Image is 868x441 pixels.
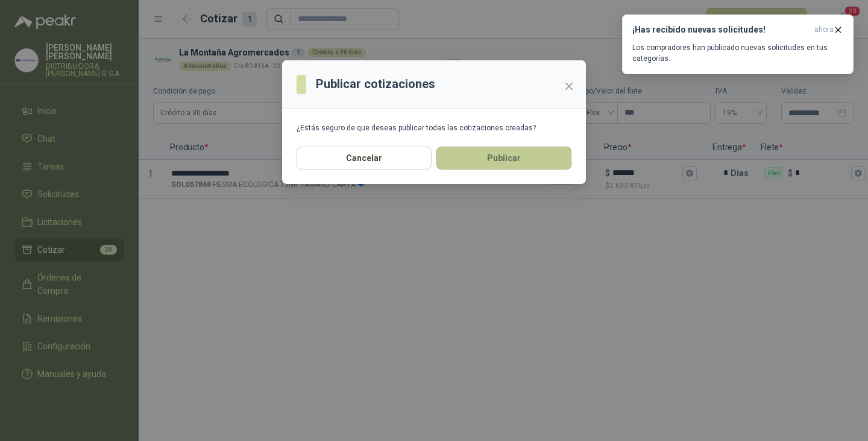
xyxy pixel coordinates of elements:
h3: Publicar cotizaciones [316,75,435,94]
span: close [564,81,574,91]
button: Publicar [436,147,571,170]
button: Cancelar [297,147,432,170]
div: ¿Estás seguro de que deseas publicar todas las cotizaciones creadas? [297,124,571,132]
button: Close [559,77,579,96]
